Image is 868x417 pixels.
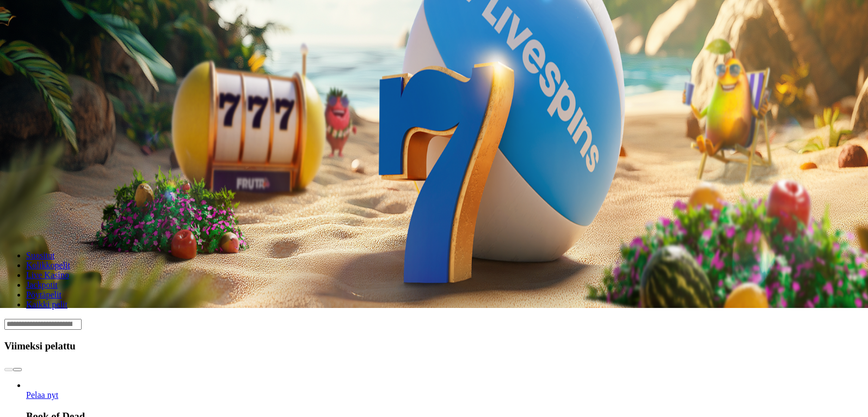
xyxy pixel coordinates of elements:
header: Lobby [4,232,864,330]
h3: Viimeksi pelattu [4,340,864,352]
a: Kaikki pelit [26,300,67,309]
a: Kolikkopelit [26,261,70,270]
nav: Lobby [4,232,864,310]
button: prev slide [4,368,13,371]
span: Pelaa nyt [26,390,58,400]
button: next slide [13,368,22,371]
a: Jackpotit [26,280,58,289]
a: Pöytäpelit [26,290,61,299]
a: Live Kasino [26,270,69,280]
a: Book of Dead [26,390,58,400]
a: Suositut [26,251,54,260]
input: Search [4,319,82,330]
